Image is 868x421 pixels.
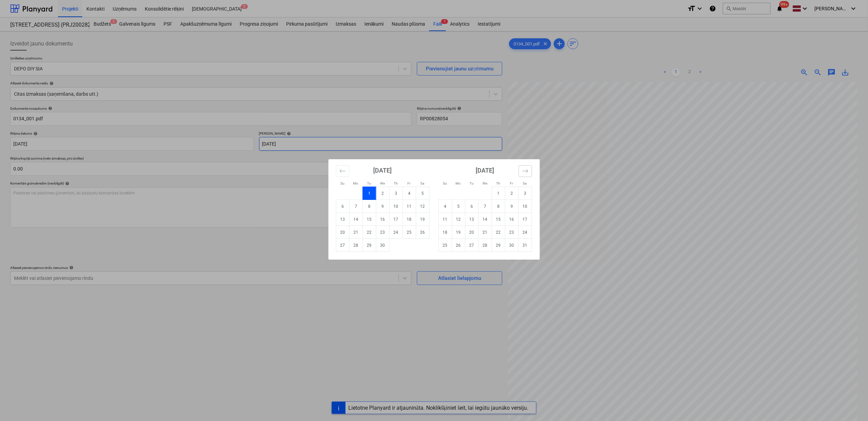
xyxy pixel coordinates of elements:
[349,239,363,252] td: Monday, April 28, 2025
[416,226,429,239] td: Saturday, April 26, 2025
[328,159,540,260] div: Calendar
[465,213,478,226] td: Tuesday, May 13, 2025
[519,165,532,177] button: Move forward to switch to the next month.
[452,200,465,213] td: Monday, May 5, 2025
[492,239,505,252] td: Thursday, May 29, 2025
[465,239,478,252] td: Tuesday, May 27, 2025
[416,213,429,226] td: Saturday, April 19, 2025
[367,181,371,185] small: Tu
[492,226,505,239] td: Thursday, May 22, 2025
[456,181,461,185] small: Mo
[380,181,385,185] small: We
[349,200,363,213] td: Monday, April 7, 2025
[496,181,500,185] small: Th
[363,200,376,213] td: Tuesday, April 8, 2025
[336,226,349,239] td: Sunday, April 20, 2025
[336,239,349,252] td: Sunday, April 27, 2025
[389,187,403,200] td: Thursday, April 3, 2025
[403,213,416,226] td: Friday, April 18, 2025
[518,200,532,213] td: Saturday, May 10, 2025
[505,200,518,213] td: Friday, May 9, 2025
[523,181,527,185] small: Sa
[376,200,389,213] td: Wednesday, April 9, 2025
[394,181,398,185] small: Th
[518,239,532,252] td: Saturday, May 31, 2025
[438,239,452,252] td: Sunday, May 25, 2025
[478,200,492,213] td: Wednesday, May 7, 2025
[363,187,376,200] td: Selected. Tuesday, April 1, 2025
[476,167,494,174] strong: [DATE]
[478,213,492,226] td: Wednesday, May 14, 2025
[416,200,429,213] td: Saturday, April 12, 2025
[492,200,505,213] td: Thursday, May 8, 2025
[518,226,532,239] td: Saturday, May 24, 2025
[349,213,363,226] td: Monday, April 14, 2025
[421,181,424,185] small: Sa
[465,226,478,239] td: Tuesday, May 20, 2025
[438,213,452,226] td: Sunday, May 11, 2025
[336,200,349,213] td: Sunday, April 6, 2025
[363,226,376,239] td: Tuesday, April 22, 2025
[505,239,518,252] td: Friday, May 30, 2025
[376,239,389,252] td: Wednesday, April 30, 2025
[470,181,474,185] small: Tu
[452,213,465,226] td: Monday, May 12, 2025
[349,226,363,239] td: Monday, April 21, 2025
[336,213,349,226] td: Sunday, April 13, 2025
[518,187,532,200] td: Saturday, May 3, 2025
[389,213,403,226] td: Thursday, April 17, 2025
[363,213,376,226] td: Tuesday, April 15, 2025
[403,200,416,213] td: Friday, April 11, 2025
[438,226,452,239] td: Sunday, May 18, 2025
[403,226,416,239] td: Friday, April 25, 2025
[374,167,392,174] strong: [DATE]
[353,181,359,185] small: Mo
[518,213,532,226] td: Saturday, May 17, 2025
[376,213,389,226] td: Wednesday, April 16, 2025
[363,239,376,252] td: Tuesday, April 29, 2025
[452,226,465,239] td: Monday, May 19, 2025
[376,187,389,200] td: Wednesday, April 2, 2025
[492,213,505,226] td: Thursday, May 15, 2025
[478,226,492,239] td: Wednesday, May 21, 2025
[505,226,518,239] td: Friday, May 23, 2025
[389,200,403,213] td: Thursday, April 10, 2025
[505,213,518,226] td: Friday, May 16, 2025
[403,187,416,200] td: Friday, April 4, 2025
[340,181,345,185] small: Su
[482,181,487,185] small: We
[408,181,411,185] small: Fr
[492,187,505,200] td: Thursday, May 1, 2025
[465,200,478,213] td: Tuesday, May 6, 2025
[336,165,349,177] button: Move backward to switch to the previous month.
[505,187,518,200] td: Friday, May 2, 2025
[443,181,447,185] small: Su
[376,226,389,239] td: Wednesday, April 23, 2025
[510,181,513,185] small: Fr
[416,187,429,200] td: Saturday, April 5, 2025
[438,200,452,213] td: Sunday, May 4, 2025
[389,226,403,239] td: Thursday, April 24, 2025
[478,239,492,252] td: Wednesday, May 28, 2025
[452,239,465,252] td: Monday, May 26, 2025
